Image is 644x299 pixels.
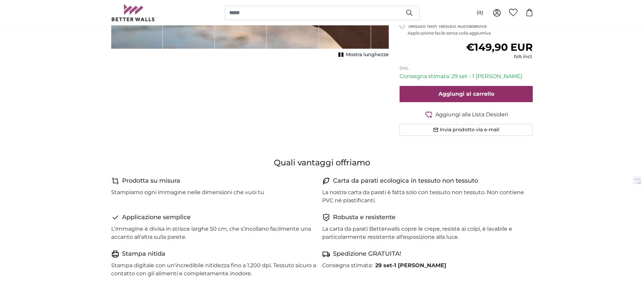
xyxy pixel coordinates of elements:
h4: Applicazione semplice [122,213,191,222]
h4: Prodotta su misura [122,176,180,186]
p: Consegna stimata: [322,261,373,270]
span: Aggiungi al carrello [438,91,494,97]
p: Stampa digitale con un'incredibile nitidezza fino a 1.200 dpi. Tessuto sicuro a contatto con gli ... [111,261,317,278]
h4: Spedizione GRATUITA! [333,249,401,259]
p: L'immagine è divisa in strisce larghe 50 cm, che s’incollano facilmente una accanto all'altra sul... [111,225,317,241]
button: Aggiungi alla Lista Desideri [400,110,533,119]
button: Aggiungi al carrello [400,86,533,102]
img: Betterwalls [111,4,155,21]
label: Tessuto Non Tessuto Autoadesiva [408,23,533,36]
span: 29 set [375,262,392,269]
h4: Stampa nitida [122,249,165,259]
span: 1 [PERSON_NAME] [394,262,446,269]
button: Invia prodotto via e-mail [400,124,533,136]
span: Applicazione facile senza colla aggiuntiva [408,30,533,36]
button: (it) [471,7,489,19]
p: La nostra carta da parati è fatta solo con tessuto non tessuto. Non contiene PVC né plastificanti. [322,188,528,205]
p: DHL [400,66,533,71]
div: IVA incl. [466,53,533,60]
h4: Robusta e resistente [333,213,396,222]
h4: Carta da parati ecologica in tessuto non tessuto [333,176,478,186]
button: Mostra lunghezze [336,50,389,60]
p: Consegna stimata: 29 set - 1 [PERSON_NAME] [400,72,533,80]
span: €149,90 EUR [466,41,533,53]
p: La carta da parati Betterwalls copre le crepe, resiste ai colpi, è lavabile e particolarmente res... [322,225,528,241]
h3: Quali vantaggi offriamo [111,157,533,168]
b: - [375,262,446,269]
span: Mostra lunghezze [346,51,389,58]
p: Stampiamo ogni immagine nelle dimensioni che vuoi tu [111,188,264,197]
span: Aggiungi alla Lista Desideri [435,111,508,119]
